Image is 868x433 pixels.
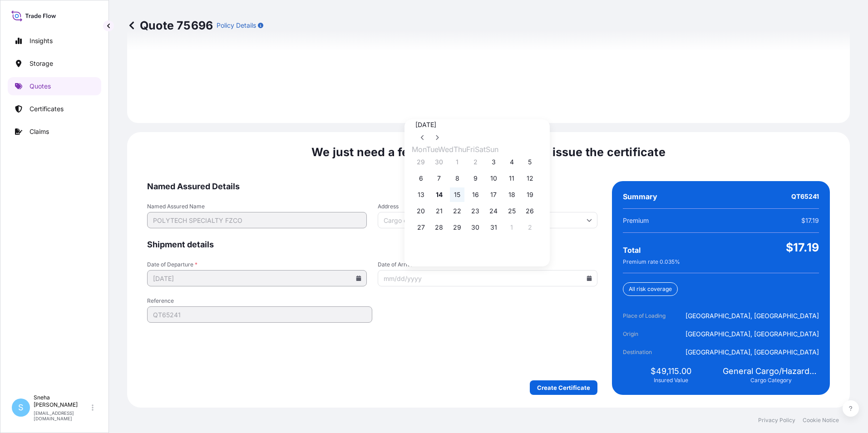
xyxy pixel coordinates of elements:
a: Quotes [8,77,101,95]
a: Privacy Policy [758,417,795,424]
span: Cargo Category [750,377,792,384]
span: Sunday [486,145,498,154]
span: Insured Value [654,377,688,384]
button: 1 [450,155,464,169]
button: 29 [450,220,464,235]
span: Place of Loading [623,311,674,320]
span: [GEOGRAPHIC_DATA], [GEOGRAPHIC_DATA] [686,348,819,357]
a: Storage [8,54,101,73]
div: [DATE] [415,119,539,130]
span: Monday [412,145,426,154]
button: 5 [523,155,537,169]
input: mm/dd/yyyy [147,270,367,286]
span: Origin [623,330,674,339]
p: Storage [30,59,53,68]
span: [GEOGRAPHIC_DATA], [GEOGRAPHIC_DATA] [686,330,819,339]
button: 15 [450,187,464,202]
span: Named Assured Details [147,181,597,192]
input: Cargo owner address [378,212,597,228]
button: 22 [450,204,464,218]
span: Reference [147,297,372,305]
span: Premium rate 0.035 % [623,258,680,266]
span: $49,115.00 [651,366,691,377]
button: 14 [432,187,446,202]
p: Claims [30,127,49,136]
a: Cookie Notice [803,417,839,424]
span: Thursday [454,145,466,154]
button: 17 [486,187,501,202]
span: Premium [623,216,649,225]
span: Date of Departure [147,261,367,268]
button: 8 [450,171,464,186]
p: Create Certificate [537,383,590,392]
button: 26 [523,204,537,218]
button: 9 [468,171,483,186]
button: 24 [486,204,501,218]
span: Destination [623,348,674,357]
button: 6 [414,171,428,186]
span: Address [378,203,597,210]
button: 10 [486,171,501,186]
button: 31 [486,220,501,235]
p: Quote 75696 [127,18,213,33]
span: Total [623,246,641,255]
p: Insights [30,36,53,45]
button: 3 [486,155,501,169]
span: Shipment details [147,239,597,250]
button: 20 [414,204,428,218]
button: 21 [432,204,446,218]
a: Insights [8,32,101,50]
span: Saturday [475,145,486,154]
button: 16 [468,187,483,202]
a: Claims [8,123,101,141]
a: Certificates [8,100,101,118]
span: Summary [623,192,657,201]
button: 2 [523,220,537,235]
span: General Cargo/Hazardous Material [723,366,819,377]
button: 2 [468,155,483,169]
button: 23 [468,204,483,218]
button: 28 [432,220,446,235]
span: Friday [466,145,475,154]
span: Tuesday [426,145,438,154]
button: 12 [523,171,537,186]
button: 29 [414,155,428,169]
button: 19 [523,187,537,202]
button: 13 [414,187,428,202]
input: mm/dd/yyyy [378,270,597,286]
p: Quotes [30,82,51,91]
p: [EMAIL_ADDRESS][DOMAIN_NAME] [34,410,90,421]
button: 1 [504,220,519,235]
button: 30 [468,220,483,235]
span: $17.19 [801,216,819,225]
span: Date of Arrival [378,261,597,268]
span: Wednesday [438,145,454,154]
button: 7 [432,171,446,186]
button: 11 [504,171,519,186]
button: 4 [504,155,519,169]
span: S [18,403,24,412]
p: Certificates [30,104,64,113]
button: 25 [504,204,519,218]
button: 18 [504,187,519,202]
span: Named Assured Name [147,203,367,210]
span: $17.19 [786,240,819,255]
span: [GEOGRAPHIC_DATA], [GEOGRAPHIC_DATA] [686,311,819,320]
div: All risk coverage [623,282,678,296]
button: Create Certificate [530,380,597,395]
span: We just need a few more details before we issue the certificate [311,145,666,159]
span: QT65241 [791,192,819,201]
p: Sneha [PERSON_NAME] [34,394,90,408]
button: 27 [414,220,428,235]
p: Policy Details [217,21,256,30]
input: Your internal reference [147,306,372,323]
button: 30 [432,155,446,169]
